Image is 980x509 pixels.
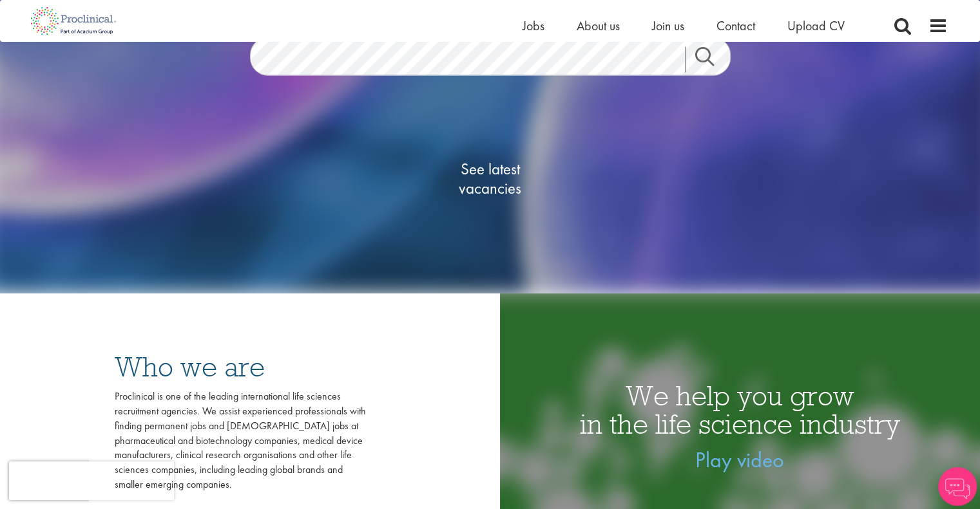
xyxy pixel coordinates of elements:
[652,17,684,34] a: Join us
[115,389,366,492] div: Proclinical is one of the leading international life sciences recruitment agencies. We assist exp...
[523,17,544,34] a: Jobs
[716,17,755,34] a: Contact
[938,467,977,506] img: Chatbot
[787,17,845,34] a: Upload CV
[115,353,366,381] h3: Who we are
[9,461,174,500] iframe: reCAPTCHA
[426,160,555,198] span: See latest vacancies
[695,446,784,474] a: Play video
[426,108,555,250] a: See latestvacancies
[685,47,740,73] a: Job search submit button
[577,17,620,34] a: About us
